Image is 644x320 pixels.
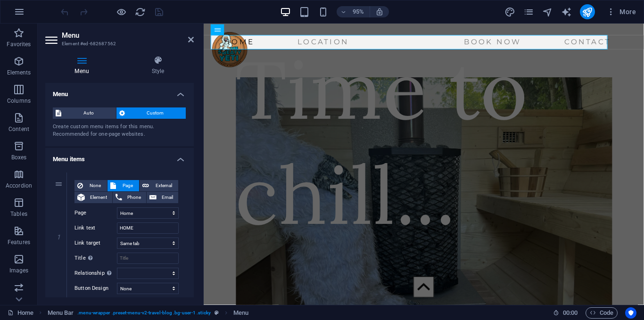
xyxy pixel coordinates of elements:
[570,309,571,316] span: :
[74,283,117,294] label: Button Design
[542,6,553,17] button: navigator
[523,7,534,17] i: Pages (Ctrl+Alt+S)
[140,180,178,191] button: External
[119,180,136,191] span: Page
[74,192,112,203] button: Element
[563,307,578,319] span: 00 00
[74,238,117,249] label: Link target
[53,107,116,119] button: Auto
[45,56,122,75] h4: Menu
[86,180,104,191] span: None
[74,180,107,191] button: None
[590,307,613,319] span: Code
[7,41,31,48] p: Favorites
[88,192,109,203] span: Element
[8,307,33,319] a: Click to cancel selection. Double-click to open Pages
[64,107,113,119] span: Auto
[337,6,370,17] button: 95%
[152,180,175,191] span: External
[351,6,366,17] h6: 95%
[504,6,516,17] button: design
[9,267,29,274] p: Images
[77,307,211,319] span: . menu-wrapper .preset-menu-v2-travel-blog .bg-user-1 .sticky
[603,4,640,19] button: More
[62,40,175,48] h3: Element #ed-682687562
[117,253,179,264] input: Title
[7,97,31,105] p: Columns
[113,192,146,203] button: Phone
[116,107,186,119] button: Custom
[116,6,127,17] button: Click here to leave preview mode and continue editing
[45,83,194,100] h4: Menu
[125,192,143,203] span: Phone
[52,233,66,241] em: 1
[553,307,578,319] h6: Session time
[10,210,27,218] p: Tables
[134,6,146,17] button: reload
[74,268,117,279] label: Relationship
[8,125,29,133] p: Content
[561,7,572,17] i: AI Writer
[523,6,535,17] button: pages
[233,307,248,319] span: Click to select. Double-click to edit
[74,207,117,219] label: Page
[53,123,186,139] div: Create custom menu items for this menu. Recommended for one-page websites.
[159,192,175,203] span: Email
[6,182,32,189] p: Accordion
[375,8,384,16] i: On resize automatically adjust zoom level to fit chosen device.
[74,222,117,234] label: Link text
[625,307,636,319] button: Usercentrics
[128,107,183,119] span: Custom
[147,192,178,203] button: Email
[122,56,194,75] h4: Style
[215,310,219,315] i: This element is a customizable preset
[62,31,194,40] h2: Menu
[580,4,595,19] button: publish
[586,307,618,319] button: Code
[135,7,146,17] i: Reload page
[606,7,636,16] span: More
[48,307,74,319] span: Click to select. Double-click to edit
[582,7,593,17] i: Publish
[7,69,31,76] p: Elements
[107,180,139,191] button: Page
[11,154,27,161] p: Boxes
[45,148,194,165] h4: Menu items
[561,6,572,17] button: text_generator
[48,307,249,319] nav: breadcrumb
[504,7,515,17] i: Design (Ctrl+Alt+Y)
[74,253,117,264] label: Title
[8,238,30,246] p: Features
[542,7,553,17] i: Navigator
[117,222,179,234] input: Link text...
